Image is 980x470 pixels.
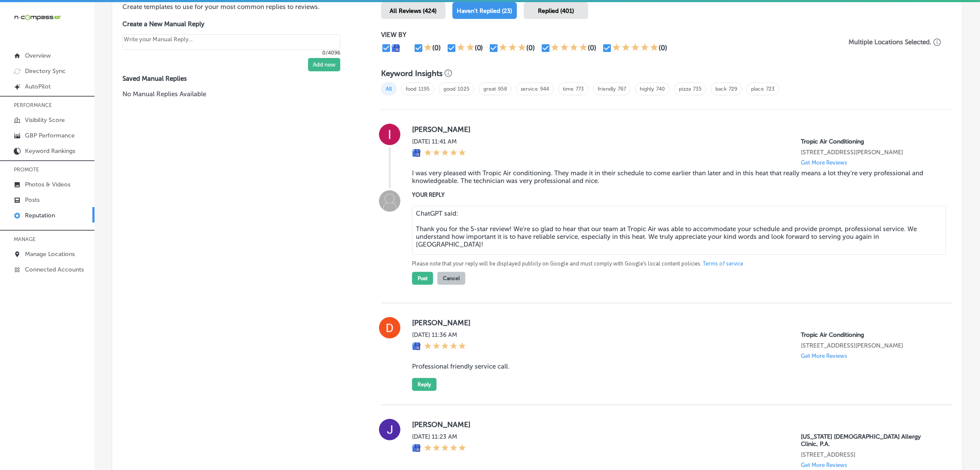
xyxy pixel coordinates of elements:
p: Mississippi Asthma Allergy Clinic, P.A. [801,433,938,448]
a: 944 [540,86,549,92]
a: 1195 [418,86,430,92]
textarea: Create your Quick Reply [122,34,340,50]
div: 4 Stars [551,43,588,53]
p: AutoPilot [25,83,51,90]
a: 1025 [458,86,470,92]
a: friendly [598,86,616,92]
p: Tropic Air Conditioning [801,331,938,339]
div: (0) [526,44,535,52]
textarea: ChatGPT said: Thank you for the 5-star review! We’re so glad to hear that our team at Tropic Air ... [412,206,946,255]
a: 723 [766,86,775,92]
p: Photos & Videos [25,181,70,188]
p: No Manual Replies Available [122,89,354,99]
div: (0) [659,44,667,52]
button: Reply [412,378,437,391]
button: Post [412,272,433,285]
p: Please note that your reply will be displayed publicly on Google and must comply with Google's lo... [412,260,938,268]
p: Visibility Score [25,116,65,124]
p: 1342 whitfield ave [801,149,938,156]
span: Replied (401) [538,7,574,15]
a: pizza [679,86,691,92]
a: good [443,86,455,92]
div: (0) [432,44,441,52]
label: [PERSON_NAME] [412,125,938,134]
p: 0/4096 [122,50,340,56]
a: 735 [693,86,702,92]
p: Get More Reviews [801,353,847,359]
p: 1342 whitfield ave [801,342,938,349]
p: Get More Reviews [801,159,847,166]
div: 1 Star [424,43,432,53]
a: 773 [576,86,584,92]
label: Saved Manual Replies [122,75,354,82]
p: GBP Performance [25,132,75,139]
a: 958 [498,86,507,92]
label: [DATE] 11:41 AM [412,138,466,145]
div: 5 Stars [424,149,466,158]
span: All Reviews (424) [390,7,437,15]
a: highly [640,86,654,92]
label: Create a New Manual Reply [122,20,340,28]
label: [PERSON_NAME] [412,318,938,327]
p: VIEW BY [381,31,838,39]
span: Haven't Replied (23) [457,7,512,15]
div: 3 Stars [499,43,526,53]
p: Manage Locations [25,250,75,258]
blockquote: Professional friendly service call. [412,363,938,370]
label: [DATE] 11:36 AM [412,331,466,339]
a: Terms of service [703,260,743,268]
a: food [406,86,416,92]
button: Add new [308,58,340,71]
label: YOUR REPLY [412,192,938,198]
img: 660ab0bf-5cc7-4cb8-ba1c-48b5ae0f18e60NCTV_CLogo_TV_Black_-500x88.png [14,13,61,21]
div: (0) [475,44,483,52]
blockquote: I was very pleased with Tropic Air conditioning. They made it in their schedule to come earlier t... [412,169,938,185]
a: 767 [618,86,626,92]
a: place [751,86,764,92]
p: Get More Reviews [801,462,847,468]
p: Keyword Rankings [25,147,75,155]
p: Reputation [25,212,55,219]
div: 2 Stars [457,43,475,53]
p: Posts [25,196,40,204]
p: 1513 Lakeland Dr Suite 101 [801,451,938,458]
a: 729 [729,86,737,92]
label: [DATE] 11:23 AM [412,433,466,440]
div: (0) [588,44,596,52]
button: Cancel [437,272,465,285]
a: service [521,86,538,92]
p: Multiple Locations Selected. [849,38,931,46]
a: time [563,86,574,92]
a: great [483,86,496,92]
p: Overview [25,52,51,59]
img: Image [379,190,400,212]
a: 740 [656,86,665,92]
span: All [381,82,397,95]
div: 5 Stars [424,342,466,351]
div: 5 Stars [424,444,466,453]
p: Connected Accounts [25,266,84,273]
p: Directory Sync [25,67,66,75]
a: back [715,86,727,92]
h3: Keyword Insights [381,69,443,78]
p: Create templates to use for your most common replies to reviews. [122,2,354,12]
p: Tropic Air Conditioning [801,138,938,145]
div: 5 Stars [612,43,659,53]
label: [PERSON_NAME] [412,420,938,429]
